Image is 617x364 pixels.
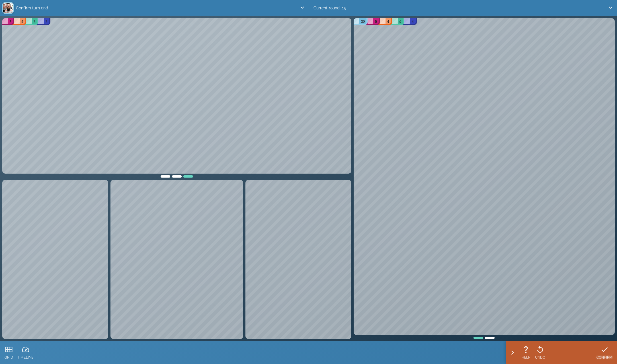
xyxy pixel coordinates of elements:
[46,18,47,24] p: 2
[14,2,300,14] p: Confirm turn end
[412,18,414,24] p: 4
[10,18,11,24] p: 1
[21,18,23,24] p: 4
[399,18,401,24] p: 5
[375,18,377,24] p: 5
[18,355,33,360] p: TIMELINE
[387,18,389,24] p: 4
[3,3,13,13] img: 6e4765a2aa07ad520ea21299820a100d.png
[361,18,365,24] p: 39
[522,355,530,360] p: HELP
[34,18,35,24] p: 2
[535,355,546,360] p: UNDO
[5,355,13,360] p: GRID
[596,355,612,360] p: CONFIRM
